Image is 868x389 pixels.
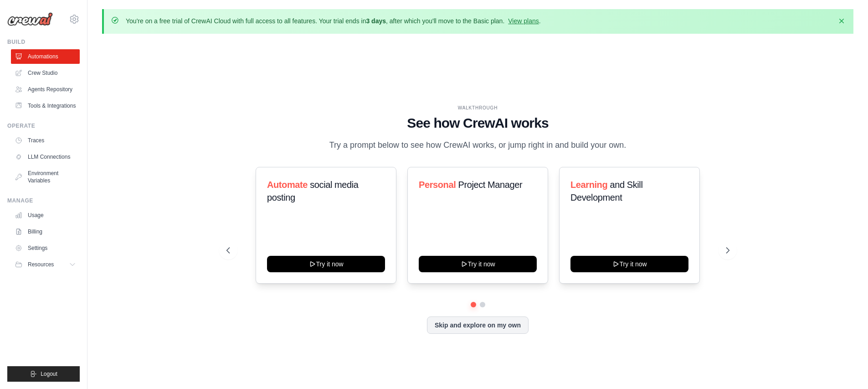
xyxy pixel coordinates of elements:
[366,17,386,25] strong: 3 days
[226,104,729,111] div: WALKTHROUGH
[11,99,80,113] a: Tools & Integrations
[11,224,80,239] a: Billing
[458,180,522,190] span: Project Manager
[11,241,80,255] a: Settings
[570,180,642,202] span: and Skill Development
[11,208,80,223] a: Usage
[11,49,80,64] a: Automations
[267,180,308,190] span: Automate
[7,12,53,26] img: Logo
[7,366,80,382] button: Logout
[427,316,529,334] button: Skip and explore on my own
[7,38,80,46] div: Build
[11,133,80,148] a: Traces
[126,16,541,26] p: You're on a free trial of CrewAI Cloud with full access to all features. Your trial ends in , aft...
[28,261,54,268] span: Resources
[7,122,80,130] div: Operate
[325,139,631,152] p: Try a prompt below to see how CrewAI works, or jump right in and build your own.
[11,257,80,272] button: Resources
[570,180,607,190] span: Learning
[267,256,385,272] button: Try it now
[267,180,359,202] span: social media posting
[41,370,57,378] span: Logout
[419,180,456,190] span: Personal
[419,256,537,272] button: Try it now
[226,115,729,131] h1: See how CrewAI works
[11,66,80,80] a: Crew Studio
[11,150,80,164] a: LLM Connections
[570,256,688,272] button: Try it now
[508,17,539,25] a: View plans
[11,166,80,188] a: Environment Variables
[11,82,80,97] a: Agents Repository
[7,197,80,204] div: Manage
